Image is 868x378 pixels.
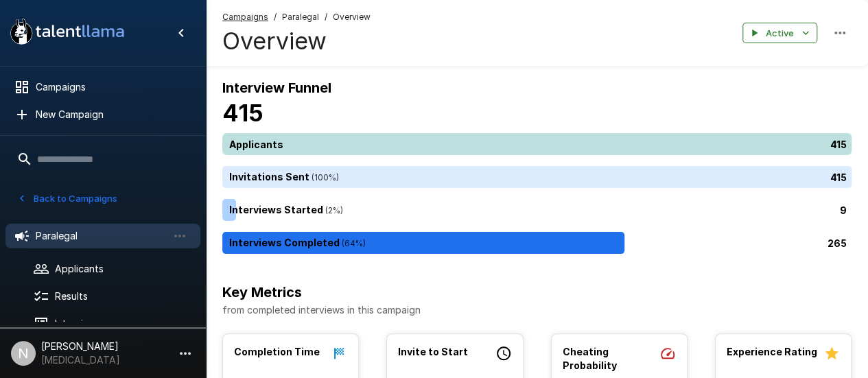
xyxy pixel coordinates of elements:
[828,236,847,250] p: 265
[274,10,277,24] span: /
[398,346,468,357] b: Invite to Start
[222,80,331,96] b: Interview Funnel
[333,10,371,24] span: Overview
[742,23,817,44] button: Active
[727,346,817,357] b: Experience Rating
[222,303,852,317] p: from completed interviews in this campaign
[325,10,327,24] span: /
[830,170,847,185] p: 415
[840,203,847,217] p: 9
[222,27,371,56] h4: Overview
[282,10,319,24] span: Paralegal
[222,12,268,22] u: Campaigns
[830,137,847,152] p: 415
[222,284,302,300] b: Key Metrics
[563,346,617,371] b: Cheating Probability
[234,346,320,357] b: Completion Time
[222,99,263,127] b: 415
